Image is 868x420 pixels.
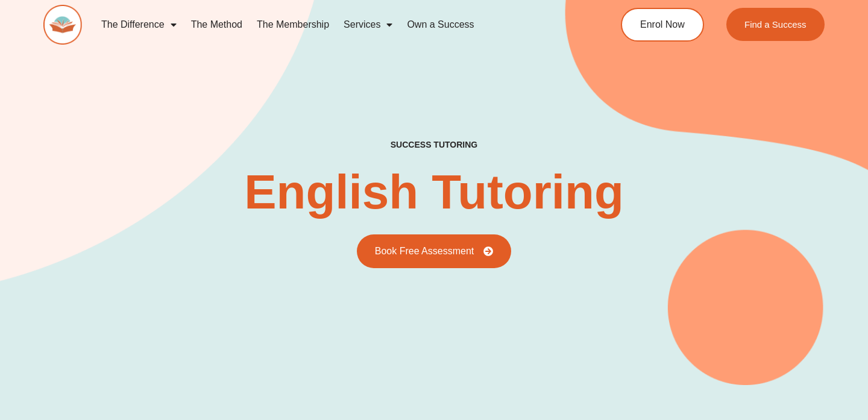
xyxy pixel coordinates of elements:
span: Find a Success [744,20,807,29]
a: The Method [184,11,250,39]
span: Enrol Now [640,20,685,30]
a: Own a Success [400,11,481,39]
nav: Menu [94,11,576,39]
a: The Membership [250,11,336,39]
h2: success tutoring [391,139,477,150]
a: Services [336,11,400,39]
span: Book Free Assessment [375,246,474,256]
a: Enrol Now [621,8,704,42]
h2: English Tutoring [244,168,624,216]
a: Find a Success [726,8,825,41]
a: The Difference [94,11,184,39]
a: Book Free Assessment [357,234,512,268]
